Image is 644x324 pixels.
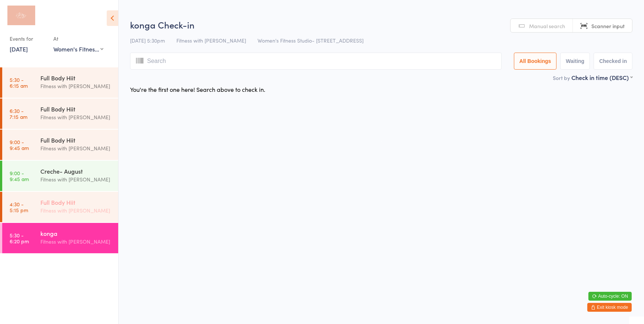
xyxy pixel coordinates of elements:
span: Fitness with [PERSON_NAME] [176,37,246,44]
div: Full Body Hiit [40,74,112,82]
a: 4:30 -5:15 pmFull Body HiitFitness with [PERSON_NAME] [2,192,118,222]
span: Women's Fitness Studio- [STREET_ADDRESS] [258,37,364,44]
div: Fitness with [PERSON_NAME] [40,175,112,184]
div: You're the first one here! Search above to check in. [130,85,265,93]
button: All Bookings [514,53,557,70]
a: 9:00 -9:45 amCreche- AugustFitness with [PERSON_NAME] [2,161,118,191]
div: konga [40,229,112,237]
time: 5:30 - 6:15 am [10,77,28,88]
a: [DATE] [10,45,28,53]
input: Search [130,53,502,70]
div: Full Body Hiit [40,198,112,206]
label: Sort by [553,74,570,81]
div: Check in time (DESC) [571,73,633,81]
time: 4:30 - 5:15 pm [10,201,28,213]
div: Fitness with [PERSON_NAME] [40,206,112,215]
h2: konga Check-in [130,19,633,31]
button: Waiting [560,53,590,70]
time: 5:30 - 6:20 pm [10,232,29,244]
div: Events for [10,33,46,45]
img: Fitness with Zoe [7,6,35,25]
span: Scanner input [591,22,625,30]
button: Auto-cycle: ON [588,292,632,301]
div: Full Body Hiit [40,105,112,113]
a: 5:30 -6:20 pmkongaFitness with [PERSON_NAME] [2,223,118,253]
div: Women's Fitness Studio- [STREET_ADDRESS] [53,45,103,53]
div: Fitness with [PERSON_NAME] [40,113,112,121]
a: 5:30 -6:15 amFull Body HiitFitness with [PERSON_NAME] [2,67,118,98]
div: Fitness with [PERSON_NAME] [40,82,112,90]
div: Fitness with [PERSON_NAME] [40,144,112,153]
time: 9:00 - 9:45 am [10,139,29,151]
span: [DATE] 5:30pm [130,37,165,44]
button: Exit kiosk mode [587,303,632,312]
time: 9:00 - 9:45 am [10,170,29,182]
time: 6:30 - 7:15 am [10,108,27,120]
div: At [53,33,103,45]
div: Creche- August [40,167,112,175]
a: 6:30 -7:15 amFull Body HiitFitness with [PERSON_NAME] [2,98,118,129]
div: Fitness with [PERSON_NAME] [40,237,112,246]
span: Manual search [529,22,565,30]
div: Full Body Hiit [40,136,112,144]
a: 9:00 -9:45 amFull Body HiitFitness with [PERSON_NAME] [2,130,118,160]
button: Checked in [594,53,633,70]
